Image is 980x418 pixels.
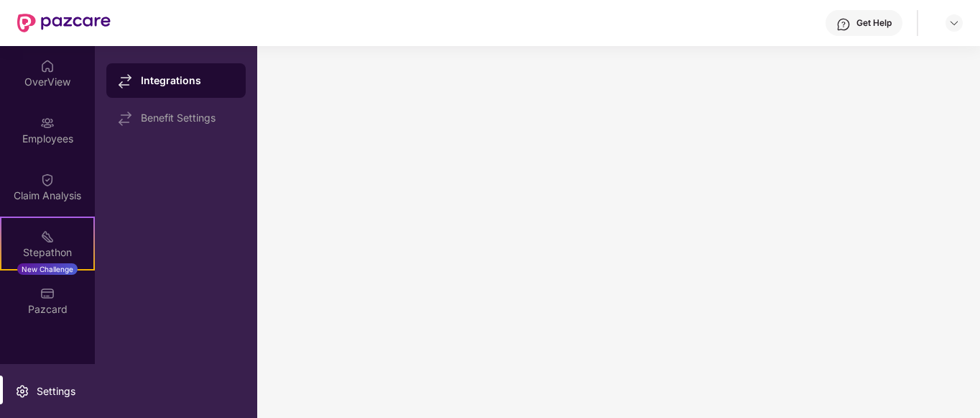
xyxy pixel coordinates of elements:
[948,17,960,29] img: svg+xml;base64,PHN2ZyBpZD0iRHJvcGRvd24tMzJ4MzIiIHhtbG5zPSJodHRwOi8vd3d3LnczLm9yZy8yMDAwL3N2ZyIgd2...
[1,245,93,260] div: Stepathon
[40,286,55,301] img: svg+xml;base64,PHN2ZyBpZD0iUGF6Y2FyZCIgeG1sbnM9Imh0dHA6Ly93d3cudzMub3JnLzIwMDAvc3ZnIiB3aWR0aD0iMj...
[836,17,851,32] img: svg+xml;base64,PHN2ZyBpZD0iSGVscC0zMngzMiIgeG1sbnM9Imh0dHA6Ly93d3cudzMub3JnLzIwMDAvc3ZnIiB3aWR0aD...
[17,263,78,275] div: New Challenge
[141,112,234,124] div: Benefit Settings
[40,116,55,130] img: svg+xml;base64,PHN2ZyBpZD0iRW1wbG95ZWVzIiB4bWxucz0iaHR0cDovL3d3dy53My5vcmcvMjAwMC9zdmciIHdpZHRoPS...
[15,384,29,399] img: svg+xml;base64,PHN2ZyBpZD0iU2V0dGluZy0yMHgyMCIgeG1sbnM9Imh0dHA6Ly93d3cudzMub3JnLzIwMDAvc3ZnIiB3aW...
[40,230,55,244] img: svg+xml;base64,PHN2ZyB4bWxucz0iaHR0cDovL3d3dy53My5vcmcvMjAwMC9zdmciIHdpZHRoPSIyMSIgaGVpZ2h0PSIyMC...
[118,74,132,88] img: svg+xml;base64,PHN2ZyB4bWxucz0iaHR0cDovL3d3dy53My5vcmcvMjAwMC9zdmciIHdpZHRoPSIxNy44MzIiIGhlaWdodD...
[17,14,111,32] img: New Pazcare Logo
[118,112,132,126] img: svg+xml;base64,PHN2ZyB4bWxucz0iaHR0cDovL3d3dy53My5vcmcvMjAwMC9zdmciIHdpZHRoPSIxNy44MzIiIGhlaWdodD...
[40,173,55,187] img: svg+xml;base64,PHN2ZyBpZD0iQ2xhaW0iIHhtbG5zPSJodHRwOi8vd3d3LnczLm9yZy8yMDAwL3N2ZyIgd2lkdGg9IjIwIi...
[856,17,892,29] div: Get Help
[32,384,80,399] div: Settings
[40,59,55,73] img: svg+xml;base64,PHN2ZyBpZD0iSG9tZSIgeG1sbnM9Imh0dHA6Ly93d3cudzMub3JnLzIwMDAvc3ZnIiB3aWR0aD0iMjAiIG...
[141,73,234,88] div: Integrations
